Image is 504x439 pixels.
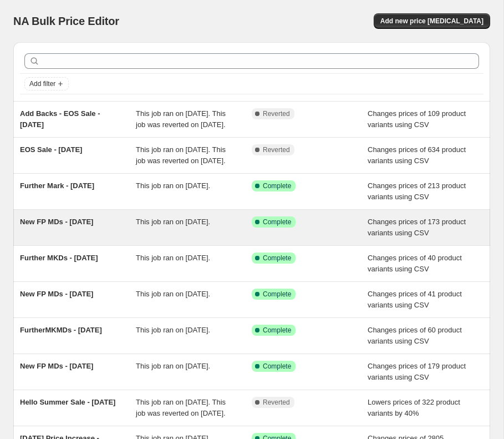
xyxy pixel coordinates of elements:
[136,218,210,226] span: This job ran on [DATE].
[29,79,55,88] span: Add filter
[136,145,226,165] span: This job ran on [DATE]. This job was reverted on [DATE].
[20,290,93,298] span: New FP MDs - [DATE]
[20,326,102,334] span: FurtherMKMDs - [DATE]
[20,218,93,226] span: New FP MDs - [DATE]
[136,398,226,417] span: This job ran on [DATE]. This job was reverted on [DATE].
[20,181,94,190] span: Further Mark - [DATE]
[263,362,291,371] span: Complete
[136,254,210,262] span: This job ran on [DATE].
[136,362,210,370] span: This job ran on [DATE].
[263,326,291,335] span: Complete
[136,290,210,298] span: This job ran on [DATE].
[368,218,466,237] span: Changes prices of 173 product variants using CSV
[20,109,100,129] span: Add Backs - EOS Sale - [DATE]
[20,254,98,262] span: Further MKDs - [DATE]
[368,398,460,417] span: Lowers prices of 322 product variants by 40%
[368,145,466,165] span: Changes prices of 634 product variants using CSV
[368,362,466,381] span: Changes prices of 179 product variants using CSV
[136,181,210,190] span: This job ran on [DATE].
[24,77,69,90] button: Add filter
[136,109,226,129] span: This job ran on [DATE]. This job was reverted on [DATE].
[263,290,291,299] span: Complete
[368,290,462,309] span: Changes prices of 41 product variants using CSV
[263,218,291,226] span: Complete
[263,181,291,190] span: Complete
[136,326,210,334] span: This job ran on [DATE].
[263,254,291,263] span: Complete
[13,15,119,27] span: NA Bulk Price Editor
[263,398,290,407] span: Reverted
[380,17,483,26] span: Add new price [MEDICAL_DATA]
[20,145,82,154] span: EOS Sale - [DATE]
[368,254,462,273] span: Changes prices of 40 product variants using CSV
[368,326,462,345] span: Changes prices of 60 product variants using CSV
[20,398,115,406] span: Hello Summer Sale - [DATE]
[263,145,290,154] span: Reverted
[368,181,466,201] span: Changes prices of 213 product variants using CSV
[263,109,290,118] span: Reverted
[374,13,490,29] button: Add new price [MEDICAL_DATA]
[20,362,93,370] span: New FP MDs - [DATE]
[368,109,466,129] span: Changes prices of 109 product variants using CSV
